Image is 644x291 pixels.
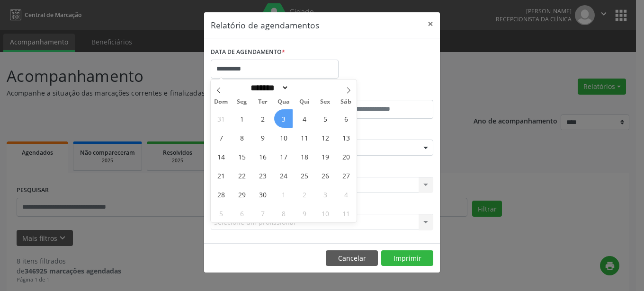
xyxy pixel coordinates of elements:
span: Setembro 17, 2025 [274,147,293,166]
span: Setembro 23, 2025 [253,166,272,185]
span: Setembro 21, 2025 [212,166,230,185]
button: Cancelar [326,250,378,266]
span: Setembro 28, 2025 [212,185,230,203]
span: Setembro 5, 2025 [316,109,334,128]
span: Setembro 12, 2025 [316,128,334,147]
span: Setembro 19, 2025 [316,147,334,166]
span: Agosto 31, 2025 [212,109,230,128]
span: Setembro 25, 2025 [295,166,313,185]
span: Setembro 1, 2025 [233,109,251,128]
span: Outubro 3, 2025 [316,185,334,203]
span: Dom [211,99,232,105]
span: Outubro 2, 2025 [295,185,313,203]
span: Outubro 5, 2025 [212,204,230,222]
label: DATA DE AGENDAMENTO [211,45,285,60]
span: Setembro 18, 2025 [295,147,313,166]
span: Setembro 3, 2025 [274,109,293,128]
span: Setembro 16, 2025 [253,147,272,166]
label: ATÉ [324,85,433,100]
span: Setembro 29, 2025 [233,185,251,203]
span: Outubro 7, 2025 [253,204,272,222]
h5: Relatório de agendamentos [211,19,319,31]
input: Year [289,83,320,93]
span: Setembro 13, 2025 [337,128,355,147]
button: Close [421,12,440,35]
button: Imprimir [381,250,433,266]
span: Setembro 6, 2025 [337,109,355,128]
span: Qua [273,99,294,105]
span: Outubro 4, 2025 [337,185,355,203]
span: Sáb [336,99,357,105]
span: Setembro 4, 2025 [295,109,313,128]
span: Sex [315,99,336,105]
span: Outubro 9, 2025 [295,204,313,222]
span: Setembro 27, 2025 [337,166,355,185]
span: Setembro 22, 2025 [233,166,251,185]
span: Setembro 26, 2025 [316,166,334,185]
span: Outubro 6, 2025 [233,204,251,222]
span: Setembro 10, 2025 [274,128,293,147]
span: Setembro 15, 2025 [233,147,251,166]
span: Ter [252,99,273,105]
span: Setembro 7, 2025 [212,128,230,147]
span: Qui [294,99,315,105]
span: Setembro 8, 2025 [233,128,251,147]
select: Month [247,83,289,93]
span: Outubro 10, 2025 [316,204,334,222]
span: Setembro 20, 2025 [337,147,355,166]
span: Setembro 2, 2025 [253,109,272,128]
span: Outubro 11, 2025 [337,204,355,222]
span: Outubro 8, 2025 [274,204,293,222]
span: Seg [232,99,252,105]
span: Setembro 30, 2025 [253,185,272,203]
span: Setembro 11, 2025 [295,128,313,147]
span: Outubro 1, 2025 [274,185,293,203]
span: Setembro 9, 2025 [253,128,272,147]
span: Setembro 14, 2025 [212,147,230,166]
span: Setembro 24, 2025 [274,166,293,185]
